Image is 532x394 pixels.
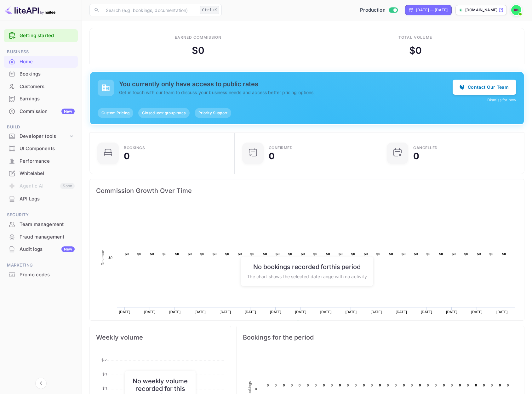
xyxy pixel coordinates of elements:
text: $0 [200,252,204,256]
span: Custom Pricing [98,110,133,116]
text: $0 [452,252,456,256]
text: $0 [276,252,280,256]
span: Bookings for the period [243,332,518,342]
text: 0 [395,383,397,387]
text: [DATE] [496,310,508,314]
div: Promo codes [4,269,78,281]
text: [DATE] [245,310,256,314]
a: Bookings [4,68,78,80]
text: 0 [379,383,381,387]
text: 0 [403,383,405,387]
text: [DATE] [421,310,432,314]
text: 0 [307,383,309,387]
div: 0 [269,152,275,160]
h6: No bookings recorded for this period [247,263,367,271]
div: Fraud management [4,231,78,243]
div: Bookings [20,70,75,78]
div: New [61,246,75,252]
text: [DATE] [169,310,181,314]
text: $0 [175,252,179,256]
div: Performance [20,158,75,165]
text: $0 [351,252,355,256]
text: 0 [419,383,421,387]
text: $0 [213,252,217,256]
text: $0 [389,252,393,256]
div: Bookings [124,146,145,150]
div: Developer tools [4,131,78,142]
a: Customers [4,81,78,92]
text: [DATE] [471,310,483,314]
text: 0 [339,383,341,387]
text: $0 [250,252,255,256]
button: Contact Our Team [453,80,516,95]
text: 0 [427,383,429,387]
text: 0 [275,383,277,387]
span: Business [4,48,78,55]
button: Collapse navigation [35,378,47,389]
span: Production [360,7,386,14]
text: [DATE] [446,310,457,314]
a: Getting started [20,32,75,39]
text: $0 [414,252,418,256]
text: $0 [150,252,154,256]
div: [DATE] — [DATE] [416,7,448,13]
span: Commission Growth Over Time [96,186,518,196]
a: API Logs [4,193,78,205]
text: [DATE] [346,310,357,314]
a: Fraud management [4,231,78,243]
text: 0 [451,383,453,387]
text: $0 [238,252,242,256]
div: Customers [20,83,75,90]
div: Ctrl+K [200,6,219,14]
div: Confirmed [269,146,293,150]
text: $0 [301,252,305,256]
div: Earnings [20,95,75,103]
text: [DATE] [194,310,206,314]
text: 0 [443,383,445,387]
text: [DATE] [144,310,156,314]
span: Weekly volume [96,332,225,342]
p: Get in touch with our team to discuss your business needs and access better pricing options [119,89,453,96]
text: $0 [326,252,330,256]
text: $0 [339,252,343,256]
text: 0 [267,383,269,387]
a: Performance [4,155,78,167]
text: 0 [323,383,325,387]
text: 0 [347,383,349,387]
text: 0 [371,383,373,387]
text: 0 [315,383,317,387]
div: Performance [4,155,78,167]
text: 0 [363,383,365,387]
span: Build [4,124,78,131]
input: Search (e.g. bookings, documentation) [102,4,197,16]
text: 0 [331,383,333,387]
text: 0 [435,383,437,387]
img: RaSheem Barnett [511,5,521,15]
div: Whitelabel [20,170,75,177]
a: Audit logsNew [4,243,78,255]
a: Promo codes [4,269,78,280]
text: $0 [125,252,129,256]
div: Earnings [4,93,78,105]
a: CommissionNew [4,105,78,117]
text: 0 [491,383,493,387]
text: 0 [283,383,285,387]
div: Customers [4,81,78,93]
div: Home [4,56,78,68]
tspan: $ 2 [101,357,107,362]
div: Bookings [4,68,78,80]
div: Promo codes [20,271,75,279]
text: $0 [489,252,494,256]
text: $0 [502,252,506,256]
text: $0 [108,256,112,260]
text: Revenue [101,250,105,265]
img: LiteAPI logo [5,5,55,15]
div: New [61,109,75,114]
div: Whitelabel [4,167,78,180]
text: 0 [499,383,501,387]
div: Switch to Sandbox mode [358,7,400,14]
div: UI Components [20,145,75,152]
text: 0 [483,383,485,387]
text: [DATE] [220,310,231,314]
div: 0 [413,152,419,160]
